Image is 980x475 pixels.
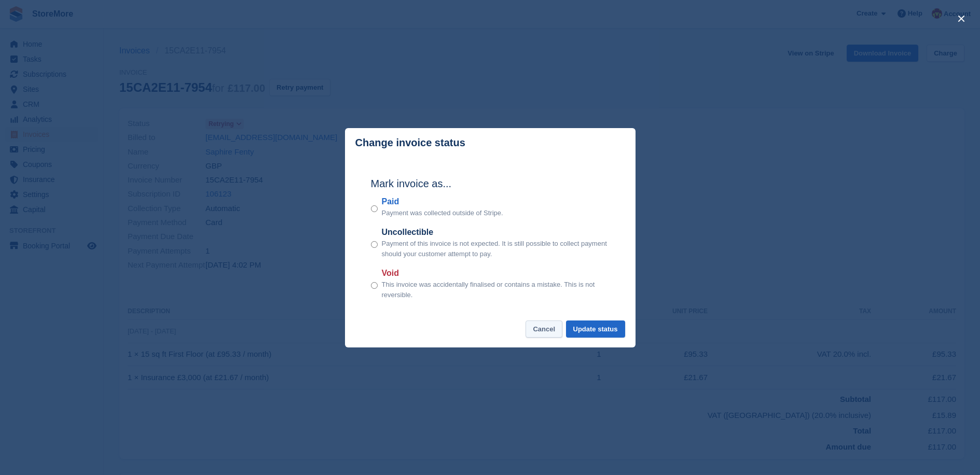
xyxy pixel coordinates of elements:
button: Cancel [526,320,562,338]
label: Void [382,267,610,280]
h2: Mark invoice as... [371,176,610,191]
p: This invoice was accidentally finalised or contains a mistake. This is not reversible. [382,280,610,300]
label: Uncollectible [382,226,610,239]
button: close [953,10,970,27]
p: Payment was collected outside of Stripe. [382,208,503,218]
p: Payment of this invoice is not expected. It is still possible to collect payment should your cust... [382,239,610,259]
p: Change invoice status [355,137,465,149]
button: Update status [566,320,625,338]
label: Paid [382,195,503,208]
